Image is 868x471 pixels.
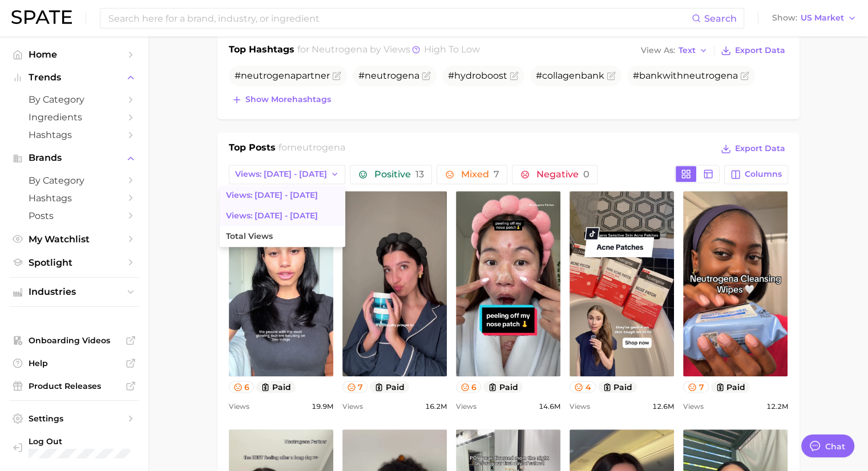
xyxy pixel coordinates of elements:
[29,335,120,346] span: Onboarding Videos
[801,15,844,21] span: US Market
[769,11,859,26] button: ShowUS Market
[29,94,120,105] span: by Category
[9,410,139,427] a: Settings
[724,165,788,184] button: Columns
[9,433,139,462] a: Log out. Currently logged in with e-mail farnell.ar@pg.com.
[29,72,120,83] span: Trends
[9,254,139,271] a: Spotlight
[9,283,139,301] button: Industries
[245,95,331,104] span: Show more hashtags
[374,170,423,179] span: Positive
[9,207,139,225] a: Posts
[9,172,139,189] a: by Category
[29,112,120,123] span: Ingredients
[9,69,139,86] button: Trends
[679,47,696,54] span: Text
[718,141,788,157] button: Export Data
[461,170,499,179] span: Mixed
[9,126,139,144] a: Hashtags
[9,108,139,126] a: Ingredients
[536,70,604,81] span: #collagenbank
[29,175,120,186] span: by Category
[229,165,346,184] button: Views: [DATE] - [DATE]
[312,400,333,413] span: 19.9m
[9,332,139,349] a: Onboarding Videos
[29,193,120,204] span: Hashtags
[483,381,523,393] button: paid
[456,381,482,393] button: 6
[415,169,423,180] span: 13
[229,400,249,413] span: Views
[641,47,675,54] span: View As
[740,71,749,80] button: Flag as miscategorized or irrelevant
[424,44,480,55] span: high to low
[9,377,139,395] a: Product Releases
[29,287,120,297] span: Industries
[229,43,294,59] h1: Top Hashtags
[29,436,130,446] span: Log Out
[29,381,120,391] span: Product Releases
[683,400,704,413] span: Views
[29,413,120,424] span: Settings
[9,230,139,248] a: My Watchlist
[290,142,345,153] span: neutrogena
[735,144,785,153] span: Export Data
[683,70,738,81] span: neutrogena
[9,91,139,108] a: by Category
[493,169,499,180] span: 7
[735,46,785,55] span: Export Data
[29,210,120,221] span: Posts
[772,15,797,21] span: Show
[448,70,507,81] span: #hydroboost
[9,355,139,372] a: Help
[536,170,589,179] span: Negative
[278,141,345,158] h2: for
[633,70,738,81] span: #bankwith
[718,43,788,59] button: Export Data
[29,153,120,163] span: Brands
[29,49,120,60] span: Home
[607,71,616,80] button: Flag as miscategorized or irrelevant
[229,381,255,393] button: 6
[9,189,139,207] a: Hashtags
[570,400,590,413] span: Views
[456,400,477,413] span: Views
[598,381,637,393] button: paid
[704,13,737,24] span: Search
[583,169,589,180] span: 0
[235,169,327,179] span: Views: [DATE] - [DATE]
[312,44,368,55] span: neutrogena
[256,381,296,393] button: paid
[766,400,788,413] span: 12.2m
[225,190,317,200] span: Views: [DATE] - [DATE]
[107,9,692,28] input: Search here for a brand, industry, or ingredient
[570,381,596,393] button: 4
[229,92,334,108] button: Show morehashtags
[745,169,782,179] span: Columns
[220,185,345,247] ul: Views: [DATE] - [DATE]
[29,129,120,140] span: Hashtags
[342,400,363,413] span: Views
[652,400,674,413] span: 12.6m
[229,141,276,158] h1: Top Posts
[9,46,139,63] a: Home
[370,381,409,393] button: paid
[225,211,317,221] span: Views: [DATE] - [DATE]
[365,70,419,81] span: neutrogena
[241,70,296,81] span: neutrogena
[425,400,447,413] span: 16.2m
[638,43,711,58] button: View AsText
[358,70,419,81] span: #
[510,71,519,80] button: Flag as miscategorized or irrelevant
[297,43,480,59] h2: for by Views
[29,358,120,368] span: Help
[711,381,750,393] button: paid
[342,381,368,393] button: 7
[332,71,341,80] button: Flag as miscategorized or irrelevant
[29,257,120,268] span: Spotlight
[29,234,120,245] span: My Watchlist
[9,149,139,167] button: Brands
[539,400,560,413] span: 14.6m
[11,10,72,24] img: SPATE
[225,232,272,241] span: Total Views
